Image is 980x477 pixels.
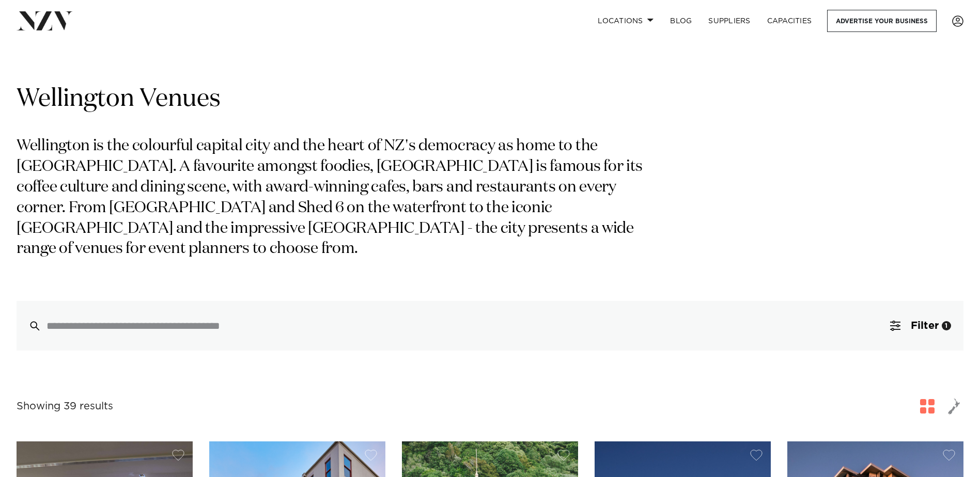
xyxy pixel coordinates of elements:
a: Capacities [759,10,820,32]
a: Advertise your business [827,10,937,32]
button: Filter1 [878,301,963,351]
h1: Wellington Venues [17,83,963,116]
span: Filter [911,321,939,331]
p: Wellington is the colourful capital city and the heart of NZ's democracy as home to the [GEOGRAPH... [17,136,655,260]
img: nzv-logo.png [17,11,73,30]
a: Locations [589,10,662,32]
div: 1 [942,321,951,330]
a: BLOG [662,10,700,32]
a: SUPPLIERS [700,10,758,32]
div: Showing 39 results [17,399,113,415]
